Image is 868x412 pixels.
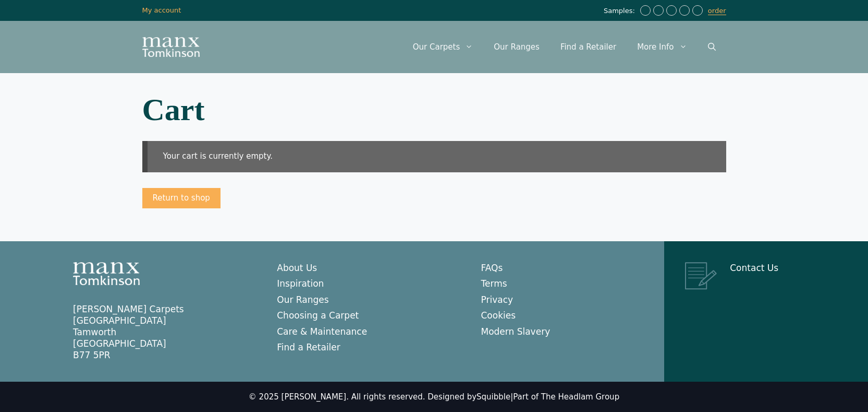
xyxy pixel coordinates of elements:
nav: Primary [402,31,726,63]
a: Care & Maintenance [277,326,367,337]
a: Terms [481,278,507,289]
h1: Cart [142,94,726,125]
a: Cookies [481,310,516,321]
a: More Info [627,31,697,63]
a: Privacy [481,295,514,305]
a: Open Search Bar [698,31,726,63]
p: [PERSON_NAME] Carpets [GEOGRAPHIC_DATA] Tamworth [GEOGRAPHIC_DATA] B77 5PR [73,303,256,361]
a: About Us [277,263,317,273]
a: FAQs [481,263,503,273]
img: Manx Tomkinson Logo [73,262,140,285]
a: Inspiration [277,278,324,289]
a: Contact Us [730,263,778,273]
a: Return to shop [142,188,221,209]
a: My account [142,6,181,14]
a: Find a Retailer [550,31,627,63]
img: Manx Tomkinson [142,37,200,57]
a: order [708,7,726,15]
a: Part of The Headlam Group [513,392,619,402]
a: Find a Retailer [277,342,340,352]
div: Your cart is currently empty. [142,141,726,172]
a: Our Ranges [483,31,550,63]
span: Samples: [604,7,638,16]
a: Our Ranges [277,295,328,305]
a: Squibble [476,392,510,402]
a: Our Carpets [402,31,484,63]
a: Choosing a Carpet [277,310,359,321]
a: Modern Slavery [481,326,551,337]
div: © 2025 [PERSON_NAME]. All rights reserved. Designed by | [249,392,619,403]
